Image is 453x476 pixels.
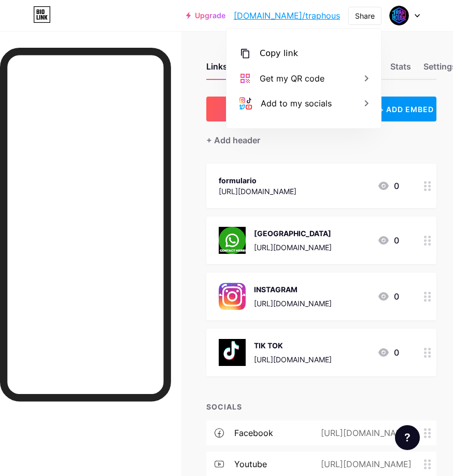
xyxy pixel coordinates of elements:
div: formulario [219,175,296,186]
div: Copy link [260,47,298,60]
div: 0 [377,346,399,359]
div: [URL][DOMAIN_NAME] [254,242,332,253]
div: Add to my socials [261,97,332,110]
div: 0 [377,234,399,247]
div: + ADD EMBED [376,97,436,121]
div: [URL][DOMAIN_NAME] [254,298,332,309]
div: Stats [390,60,411,79]
div: Share [355,10,375,21]
div: TIK TOK [254,340,332,351]
img: INSTAGRAM [219,283,246,310]
div: Get my QR code [260,72,324,85]
img: COMUNIDADE TRAP HOUSE [219,227,246,254]
div: [URL][DOMAIN_NAME] [254,354,332,365]
div: + Add header [206,134,260,146]
div: [GEOGRAPHIC_DATA] [254,228,332,239]
div: youtube [234,458,267,470]
div: 0 [377,180,399,192]
div: 0 [377,290,399,303]
a: Upgrade [186,11,225,20]
div: [URL][DOMAIN_NAME] [304,427,424,439]
div: Links [206,60,228,79]
a: [DOMAIN_NAME]/traphous [234,9,340,22]
div: INSTAGRAM [254,284,332,295]
button: + ADD LINK [206,97,368,121]
div: SOCIALS [206,401,436,412]
img: TIK TOK [219,339,246,366]
img: trap house [389,6,409,25]
div: [URL][DOMAIN_NAME] [304,458,424,470]
div: facebook [234,427,273,439]
div: [URL][DOMAIN_NAME] [219,186,296,197]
